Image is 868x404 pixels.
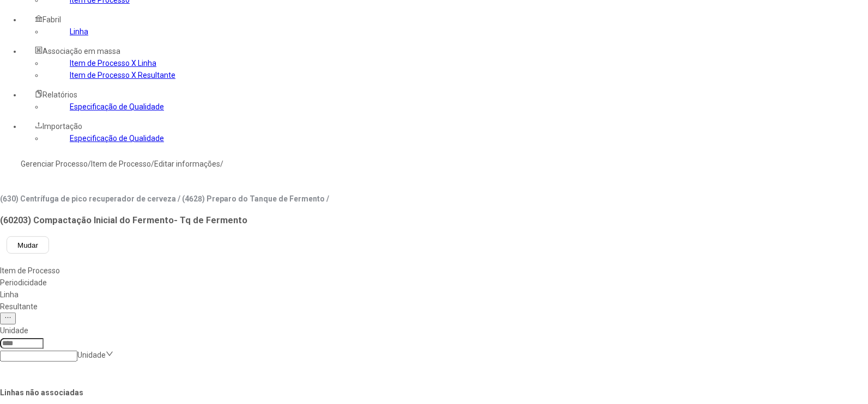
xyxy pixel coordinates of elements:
a: Linha [70,27,88,36]
a: Item de Processo [91,160,151,168]
nz-breadcrumb-separator: / [151,160,154,168]
span: Associação em massa [43,47,120,56]
span: Relatórios [43,90,77,99]
nz-breadcrumb-separator: / [220,160,223,168]
a: Especificação de Qualidade [70,134,164,143]
span: Mudar [17,241,38,249]
a: Item de Processo X Linha [70,59,156,68]
a: Especificação de Qualidade [70,102,164,111]
a: Editar informações [154,160,220,168]
a: Gerenciar Processo [21,160,88,168]
span: Fabril [43,15,61,24]
button: Mudar [7,236,49,254]
a: Item de Processo X Resultante [70,71,175,79]
nz-breadcrumb-separator: / [88,160,91,168]
nz-select-placeholder: Unidade [77,351,106,359]
span: Importação [43,122,82,131]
